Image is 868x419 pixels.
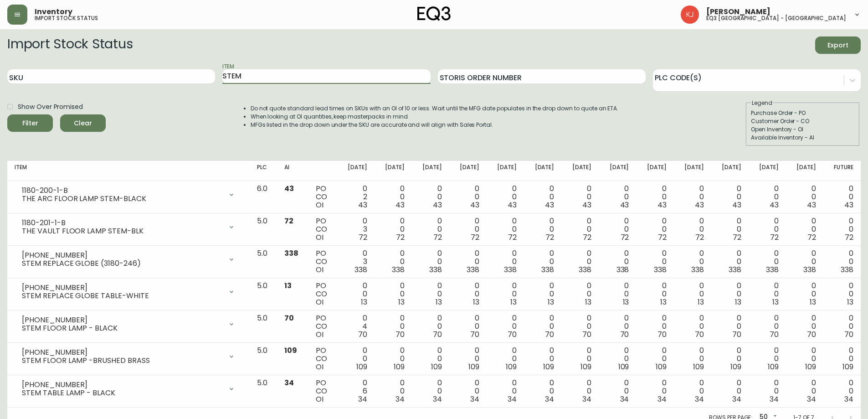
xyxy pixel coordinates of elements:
[15,185,242,205] div: 1180-200-1-BTHE ARC FLOOR LAMP STEM-BLACK
[623,297,629,307] span: 13
[766,264,779,275] span: 338
[730,362,741,372] span: 109
[569,249,591,274] div: 0 0
[457,249,479,274] div: 0 0
[693,362,704,372] span: 109
[250,343,277,375] td: 5.0
[831,347,853,371] div: 0 0
[382,249,405,274] div: 0 0
[793,282,816,306] div: 0 0
[793,217,816,242] div: 0 0
[772,297,779,307] span: 13
[751,109,855,117] div: Purchase Order - PO
[316,217,329,242] div: PO CO
[344,249,367,274] div: 0 3
[356,362,367,372] span: 109
[831,379,853,403] div: 0 0
[508,232,517,243] span: 72
[494,379,517,403] div: 0 0
[284,345,297,356] span: 109
[620,329,629,340] span: 70
[433,200,442,210] span: 43
[847,297,853,307] span: 13
[620,394,629,404] span: 34
[719,249,741,274] div: 0 0
[681,379,704,403] div: 0 0
[22,357,222,365] div: STEM FLOOR LAMP -BRUSHED BRASS
[417,6,451,21] img: logo
[807,200,816,210] span: 43
[599,161,636,181] th: [DATE]
[545,232,554,243] span: 72
[531,185,554,209] div: 0 0
[706,8,770,16] span: [PERSON_NAME]
[470,394,479,404] span: 34
[654,264,667,275] span: 338
[436,297,442,307] span: 13
[719,314,741,339] div: 0 0
[569,185,591,209] div: 0 0
[845,232,853,243] span: 72
[508,329,517,340] span: 70
[457,347,479,371] div: 0 0
[375,161,412,181] th: [DATE]
[508,394,517,404] span: 34
[494,314,517,339] div: 0 0
[681,282,704,306] div: 0 0
[382,379,405,403] div: 0 0
[545,329,554,340] span: 70
[22,251,222,259] div: [PHONE_NUMBER]
[433,394,442,404] span: 34
[394,362,405,372] span: 109
[382,282,405,306] div: 0 0
[815,36,861,54] button: Export
[316,347,329,371] div: PO CO
[805,362,816,372] span: 109
[251,104,619,113] li: Do not quote standard lead times on SKUs with an OI of 10 or less. Wait until the MFG date popula...
[419,347,442,371] div: 0 0
[250,375,277,408] td: 5.0
[545,200,554,210] span: 43
[344,379,367,403] div: 0 6
[15,249,242,269] div: [PHONE_NUMBER]STEM REPLACE GLOBE (3180-246)
[15,217,242,237] div: 1180-201-1-BTHE VAULT FLOOR LAMP STEM-BLK
[250,213,277,246] td: 5.0
[494,217,517,242] div: 0 0
[392,264,405,275] span: 338
[524,161,561,181] th: [DATE]
[844,329,853,340] span: 70
[284,378,294,388] span: 34
[770,200,779,210] span: 43
[449,161,487,181] th: [DATE]
[531,379,554,403] div: 0 0
[494,347,517,371] div: 0 0
[316,362,324,372] span: OI
[719,379,741,403] div: 0 0
[15,282,242,302] div: [PHONE_NUMBER]STEM REPLACE GLOBE TABLE-WHITE
[22,348,222,357] div: [PHONE_NUMBER]
[756,282,779,306] div: 0 0
[793,379,816,403] div: 0 0
[643,217,666,242] div: 0 0
[616,264,629,275] span: 338
[457,379,479,403] div: 0 0
[22,284,222,292] div: [PHONE_NUMBER]
[316,314,329,339] div: PO CO
[457,185,479,209] div: 0 0
[358,394,367,404] span: 34
[606,347,629,371] div: 0 0
[569,314,591,339] div: 0 0
[250,278,277,310] td: 5.0
[473,297,479,307] span: 13
[803,264,816,275] span: 338
[569,347,591,371] div: 0 0
[316,282,329,306] div: PO CO
[316,232,324,243] span: OI
[657,394,667,404] span: 34
[793,249,816,274] div: 0 0
[606,217,629,242] div: 0 0
[756,347,779,371] div: 0 0
[569,379,591,403] div: 0 0
[395,394,405,404] span: 34
[22,186,222,195] div: 1180-200-1-B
